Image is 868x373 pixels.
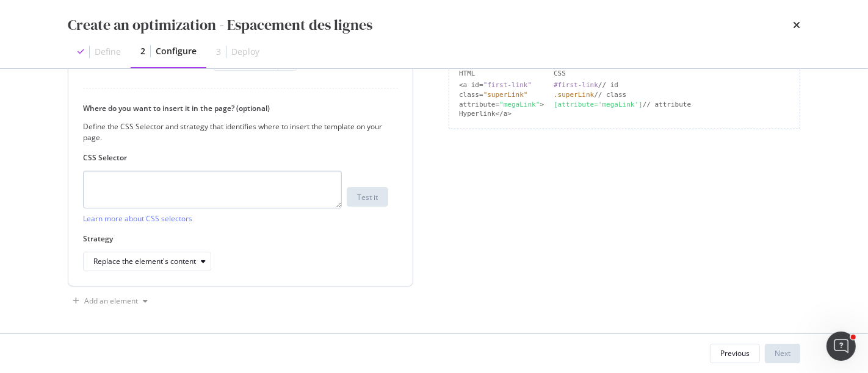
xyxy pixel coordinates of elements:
div: 3 [216,46,221,58]
div: 2 [140,45,145,57]
label: Where do you want to insert it in the page? (optional) [83,103,388,113]
div: <a id= [459,80,544,90]
div: .superLink [554,91,594,99]
div: Define [95,46,121,58]
button: Previous [710,344,760,363]
div: Add an element [84,297,138,305]
label: Strategy [83,233,388,244]
div: Next [775,348,790,358]
button: Test it [347,187,388,207]
div: class= [459,90,544,100]
button: Next [765,344,800,363]
div: // id [554,80,790,90]
div: Replace the element's content [93,258,196,265]
div: times [793,15,800,35]
div: [attribute='megaLink'] [554,101,643,108]
div: #first-link [554,81,598,89]
div: "first-link" [483,81,532,89]
div: Deploy [231,46,259,58]
div: Test it [357,192,378,202]
div: Configure [156,45,197,57]
div: HTML [459,69,544,79]
button: Add an element [68,291,153,311]
iframe: Intercom live chat [826,332,856,361]
div: // attribute [554,100,790,110]
div: Previous [720,348,750,358]
div: Define the CSS Selector and strategy that identifies where to insert the template on your page. [83,121,388,142]
div: Hyperlink</a> [459,109,544,119]
div: CSS [554,69,790,79]
div: "megaLink" [499,101,540,108]
div: // class [554,90,790,100]
div: Create an optimization - Espacement des lignes [68,15,372,35]
label: CSS Selector [83,152,388,163]
div: "superLink" [483,91,528,99]
button: Replace the element's content [83,252,211,271]
div: attribute= > [459,100,544,110]
a: Learn more about CSS selectors [83,213,192,224]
